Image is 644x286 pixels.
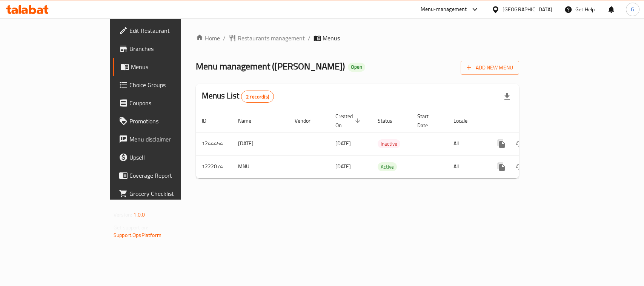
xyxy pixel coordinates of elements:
button: more [492,135,510,153]
a: Choice Groups [113,76,217,94]
a: Edit Restaurant [113,22,217,40]
a: Menus [113,58,217,76]
td: - [411,132,447,155]
span: Locale [453,116,477,125]
span: Inactive [378,140,400,148]
td: MNU [232,155,289,178]
span: Promotions [129,117,211,126]
span: 1.0.0 [133,210,145,220]
span: Restaurants management [238,34,305,43]
a: Coupons [113,94,217,112]
div: Total records count [241,91,274,103]
span: Active [378,163,397,171]
span: Menus [131,62,211,71]
td: - [411,155,447,178]
a: Branches [113,40,217,58]
span: Add New Menu [467,63,513,72]
span: Version: [114,210,132,220]
span: Edit Restaurant [129,26,211,35]
div: [GEOGRAPHIC_DATA] [503,5,552,14]
a: Coverage Report [113,166,217,185]
div: Open [348,63,365,72]
nav: breadcrumb [196,34,519,43]
li: / [308,34,310,43]
a: Grocery Checklist [113,185,217,203]
span: Start Date [417,112,438,130]
button: Change Status [510,135,529,153]
a: Restaurants management [229,34,305,43]
span: [DATE] [335,138,351,148]
table: enhanced table [196,109,571,178]
h2: Menus List [202,90,274,103]
span: Coupons [129,98,211,108]
a: Upsell [113,148,217,166]
span: Menu disclaimer [129,135,211,144]
a: Support.OpsPlatform [114,230,161,240]
span: [DATE] [335,161,351,171]
div: Inactive [378,139,400,148]
span: Branches [129,44,211,53]
span: Created On [335,112,363,130]
button: Change Status [510,158,529,176]
span: Vendor [295,116,320,125]
span: Grocery Checklist [129,189,211,198]
span: Coverage Report [129,171,211,180]
span: Name [238,116,261,125]
div: Menu-management [421,5,467,14]
button: more [492,158,510,176]
button: Add New Menu [461,61,519,75]
span: 2 record(s) [241,93,274,100]
td: [DATE] [232,132,289,155]
td: All [447,155,486,178]
a: Promotions [113,112,217,130]
li: / [223,34,226,43]
span: Open [348,64,365,70]
span: Get support on: [114,223,148,232]
div: Export file [498,88,516,106]
span: G [631,5,634,14]
a: Menu disclaimer [113,130,217,148]
span: Upsell [129,153,211,162]
span: Menus [323,34,340,43]
span: Choice Groups [129,80,211,89]
span: Menu management ( [PERSON_NAME] ) [196,58,345,75]
td: All [447,132,486,155]
span: Status [378,116,402,125]
th: Actions [486,109,571,132]
div: Active [378,162,397,171]
span: ID [202,116,216,125]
